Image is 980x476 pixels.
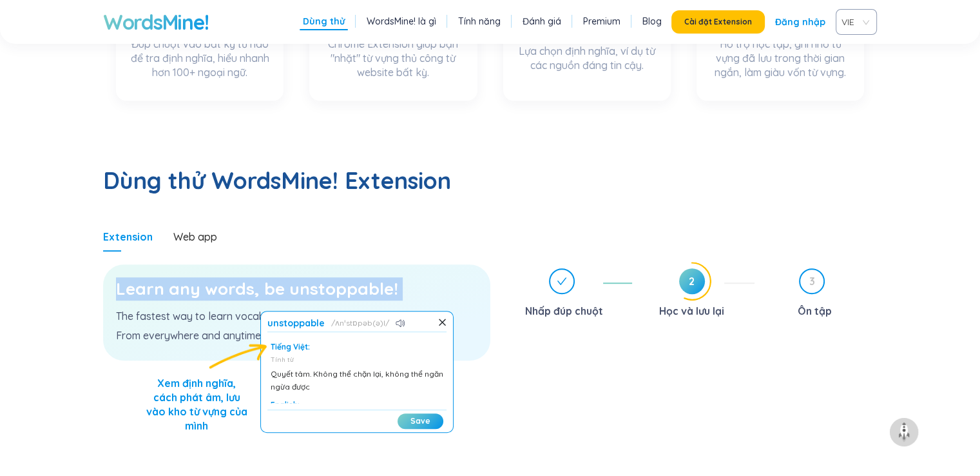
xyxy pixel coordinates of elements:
div: Chrome Extension giúp bạn "nhặt" từ vựng thủ công từ website bất kỳ. [322,37,464,88]
div: Đúp chuột vào bất kỳ từ nào để tra định nghĩa, hiểu nhanh hơn 100+ ngoại ngữ. [129,37,271,88]
a: Đánh giá [523,15,561,28]
a: WordsMine! là gì [367,15,436,28]
span: 2 [679,268,705,294]
button: Cài đặt Extension [671,10,765,34]
a: Đăng nhập [775,10,825,34]
div: Nhấp đúp chuột [510,268,632,321]
div: Extension [103,230,153,244]
div: Hỗ trợ học tập, ghi nhớ từ vựng đã lưu trong thời gian ngắn, làm giàu vốn từ vựng. [709,37,851,88]
button: Save [398,413,443,429]
a: Tính năng [458,15,501,28]
div: 3Ôn tập [765,268,877,321]
div: Lựa chọn định nghĩa, ví dụ từ các nguồn đáng tin cậy. [516,44,658,88]
div: Học và lưu lại [659,301,724,321]
h2: Dùng thử WordsMine! Extension [103,165,877,196]
span: VIE [841,12,866,32]
div: Tính từ [271,355,443,364]
h3: Learn any words, be unstoppable! [116,277,477,301]
img: to top [894,422,914,442]
div: 2Học và lưu lại [642,268,754,321]
a: WordsMine! [103,9,208,35]
div: Ôn tập [797,301,831,321]
div: English: [271,400,443,410]
h1: unstoppable [267,318,325,328]
span: 3 [800,270,823,293]
a: Premium [583,15,620,28]
span: check [557,276,567,286]
div: Quyết tâm. Không thể chặn lại, không thể ngăn ngừa được [271,368,443,393]
div: Nhấp đúp chuột [525,301,603,321]
span: ʌnˈstɒpəb(ə)l [331,318,389,328]
p: The fastest way to learn vocabulary. [116,309,477,323]
div: Tiếng Việt: [271,342,443,352]
div: Web app [173,230,217,244]
span: Cài đặt Extension [684,17,752,27]
a: Dùng thử [303,15,345,28]
a: Blog [642,15,662,28]
p: From everywhere and anytime. [116,328,477,342]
